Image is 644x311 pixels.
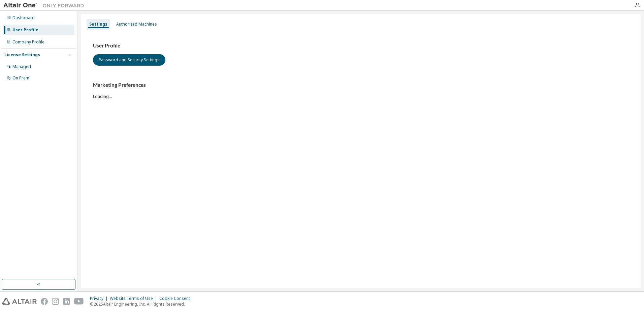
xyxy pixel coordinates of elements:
div: Loading... [93,82,629,99]
div: On Prem [12,75,29,81]
img: Altair One [3,2,88,9]
h3: User Profile [93,42,629,49]
div: Managed [12,64,31,69]
img: instagram.svg [52,298,59,305]
div: Cookie Consent [159,296,194,301]
img: facebook.svg [41,298,48,305]
div: Authorized Machines [116,22,157,27]
div: Settings [89,22,107,27]
div: User Profile [12,27,38,33]
h3: Marketing Preferences [93,82,629,89]
img: linkedin.svg [63,298,70,305]
img: youtube.svg [74,298,84,305]
div: License Settings [4,52,40,58]
div: Company Profile [12,39,44,45]
p: © 2025 Altair Engineering, Inc. All Rights Reserved. [90,301,194,307]
div: Privacy [90,296,110,301]
img: altair_logo.svg [2,298,37,305]
div: Website Terms of Use [110,296,159,301]
button: Password and Security Settings [93,54,165,66]
div: Dashboard [12,15,35,21]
